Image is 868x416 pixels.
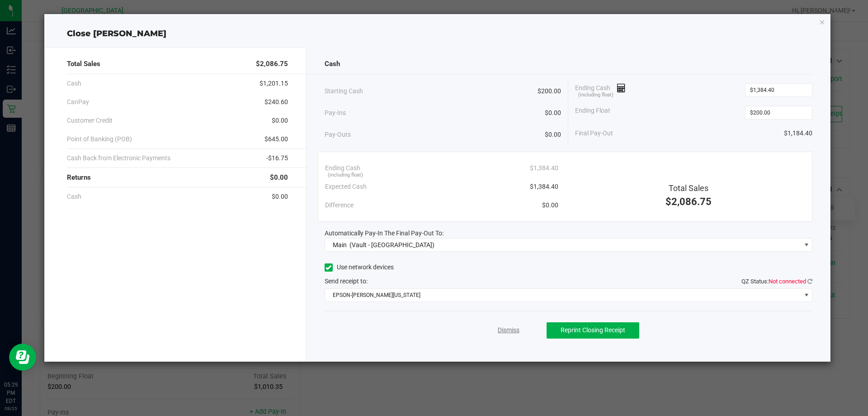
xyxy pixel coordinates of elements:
[575,106,610,120] span: Ending Float
[67,116,113,125] span: Customer Credit
[547,322,639,339] button: Reprint Closing Receipt
[545,108,561,118] span: $0.00
[784,129,812,138] span: $1,184.40
[325,230,443,237] span: Automatically Pay-In The Final Pay-Out To:
[325,263,394,272] label: Use network devices
[578,91,613,99] span: (including float)
[545,130,561,139] span: $0.00
[349,241,434,249] span: (Vault - [GEOGRAPHIC_DATA])
[67,79,81,88] span: Cash
[325,59,340,69] span: Cash
[325,86,363,96] span: Starting Cash
[325,108,346,118] span: Pay-Ins
[266,153,288,163] span: -$16.75
[67,134,132,144] span: Point of Banking (POB)
[264,97,288,107] span: $240.60
[67,97,89,107] span: CanPay
[325,163,360,173] span: Ending Cash
[575,129,613,138] span: Final Pay-Out
[259,79,288,88] span: $1,201.15
[272,116,288,125] span: $0.00
[328,172,363,179] span: (including float)
[270,172,288,183] span: $0.00
[530,182,558,191] span: $1,384.40
[575,83,626,97] span: Ending Cash
[325,130,351,139] span: Pay-Outs
[325,201,354,210] span: Difference
[741,278,812,285] span: QZ Status:
[67,153,170,163] span: Cash Back from Electronic Payments
[538,86,561,96] span: $200.00
[325,277,368,285] span: Send receipt to:
[530,163,558,173] span: $1,384.40
[498,325,519,335] a: Dismiss
[669,183,708,193] span: Total Sales
[67,192,81,201] span: Cash
[325,289,801,301] span: EPSON-[PERSON_NAME][US_STATE]
[67,168,288,187] div: Returns
[561,326,625,334] span: Reprint Closing Receipt
[264,134,288,144] span: $645.00
[256,59,288,69] span: $2,086.75
[67,59,100,69] span: Total Sales
[325,182,367,191] span: Expected Cash
[9,344,36,371] iframe: Resource center
[769,278,806,285] span: Not connected
[44,28,831,40] div: Close [PERSON_NAME]
[665,196,712,207] span: $2,086.75
[333,241,347,249] span: Main
[272,192,288,201] span: $0.00
[542,201,558,210] span: $0.00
